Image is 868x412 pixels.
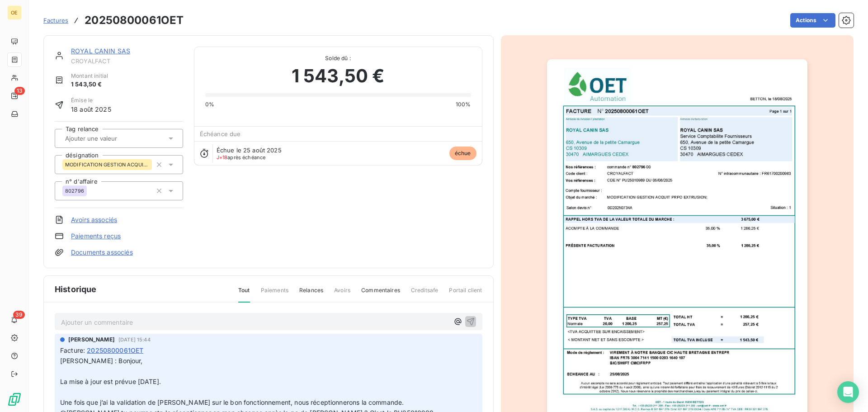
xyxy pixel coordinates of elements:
span: Avoirs [334,286,350,302]
a: ROYAL CANIN SAS [71,47,130,55]
span: Factures [43,17,68,24]
span: [DATE] 15:44 [118,337,151,342]
span: après échéance [217,155,266,160]
span: 1 543,50 € [71,80,108,89]
span: Commentaires [361,286,400,302]
button: Actions [790,13,835,28]
span: Émise le [71,96,111,104]
span: [PERSON_NAME] [68,336,115,344]
div: Open Intercom Messenger [837,381,859,403]
a: Paiements reçus [71,232,121,241]
span: Échue le 25 août 2025 [217,147,282,154]
img: Logo LeanPay [7,392,22,407]
span: Relances [299,286,323,302]
a: Factures [43,16,68,25]
span: Une fois que j’ai la validation de [PERSON_NAME] sur le bon fonctionnement, nous réceptionnerons ... [60,398,404,406]
span: J+18 [217,154,228,161]
span: Tout [238,286,250,303]
input: Ajouter une valeur [64,134,155,142]
span: Échéance due [200,130,241,137]
span: Montant initial [71,72,108,80]
span: Portail client [449,286,482,302]
span: 0% [205,100,214,109]
span: 20250800061OET [87,346,143,355]
span: 100% [456,100,471,109]
span: Creditsafe [411,286,439,302]
a: Documents associés [71,248,133,257]
span: 18 août 2025 [71,104,111,114]
span: échue [449,147,476,160]
span: Historique [55,283,97,295]
h3: 20250800061OET [85,12,184,28]
a: Avoirs associés [71,215,117,224]
span: 13 [14,87,25,95]
span: La mise à jour est prévue [DATE]. [60,378,161,385]
span: 39 [13,311,25,319]
span: CROYALFACT [71,57,183,65]
span: Facture : [60,346,85,355]
span: Solde dû : [205,54,471,62]
span: Paiements [261,286,288,302]
span: 1 543,50 € [292,62,385,90]
span: 802796 [65,188,84,194]
span: MODIFICATION GESTION ACQUIT PRPO EXTRUSION [65,162,149,167]
div: OE [7,5,22,20]
span: [PERSON_NAME] : Bonjour, [60,357,143,365]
